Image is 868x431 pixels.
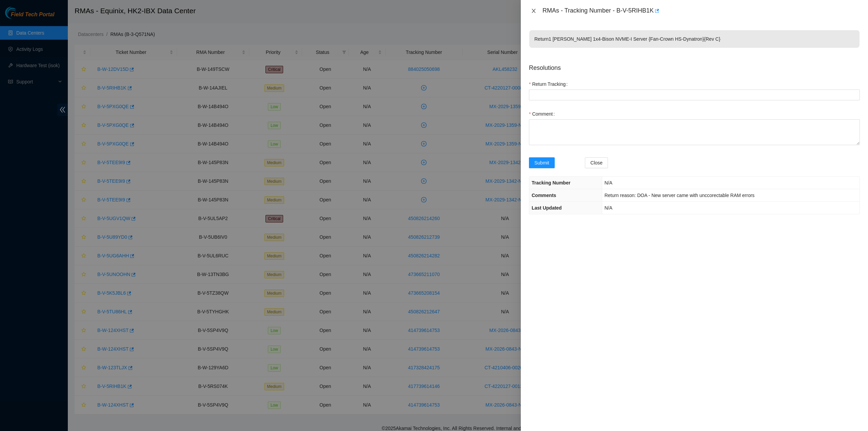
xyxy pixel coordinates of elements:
[534,159,549,166] span: Submit
[532,205,562,211] span: Last Updated
[529,90,860,100] input: Return Tracking
[529,109,557,119] label: Comment
[532,180,570,185] span: Tracking Number
[605,205,612,211] span: N/A
[531,8,536,14] span: close
[529,30,860,48] p: Return 1 [PERSON_NAME] 1x4-Bison NVME-I Server {Fan-Crown HS-Dynatron}{Rev C}
[590,159,603,166] span: Close
[542,5,860,16] div: RMAs - Tracking Number - B-V-5RIHB1K
[532,193,556,198] span: Comments
[529,58,860,73] p: Resolutions
[605,193,755,198] span: Return reason: DOA - New server came with unccorectable RAM errors
[605,180,612,185] span: N/A
[585,157,608,168] button: Close
[529,79,570,90] label: Return Tracking
[529,119,860,145] textarea: Comment
[529,157,555,168] button: Submit
[529,8,538,14] button: Close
